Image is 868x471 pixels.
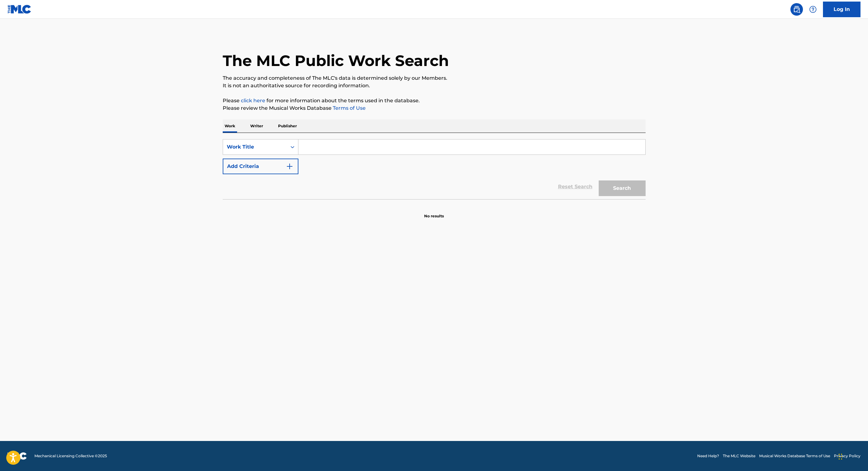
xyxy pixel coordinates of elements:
iframe: Chat Widget [837,441,868,471]
a: Privacy Policy [834,453,860,459]
p: No results [424,206,444,219]
a: Need Help? [697,453,719,459]
a: Terms of Use [332,105,366,111]
img: help [809,6,817,13]
p: The accuracy and completeness of The MLC's data is determined solely by our Members. [223,74,646,82]
div: Drag [839,447,842,466]
p: Work [223,119,237,133]
p: Please review the Musical Works Database [223,104,646,112]
p: Publisher [276,119,299,133]
p: Please for more information about the terms used in the database. [223,97,646,104]
button: Add Criteria [223,159,298,174]
a: Public Search [790,3,803,16]
p: Writer [248,119,265,133]
img: 9d2ae6d4665cec9f34b9.svg [286,163,293,170]
div: Work Title [227,143,283,151]
a: Log In [823,2,860,17]
a: The MLC Website [723,453,755,459]
form: Search Form [223,139,646,199]
a: click here [241,98,265,104]
img: search [793,6,800,13]
p: It is not an authoritative source for recording information. [223,82,646,89]
h1: The MLC Public Work Search [223,51,449,70]
div: Help [807,3,819,16]
span: Mechanical Licensing Collective © 2025 [34,453,107,459]
img: logo [8,452,27,460]
a: Musical Works Database Terms of Use [759,453,830,459]
img: MLC Logo [8,5,32,14]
